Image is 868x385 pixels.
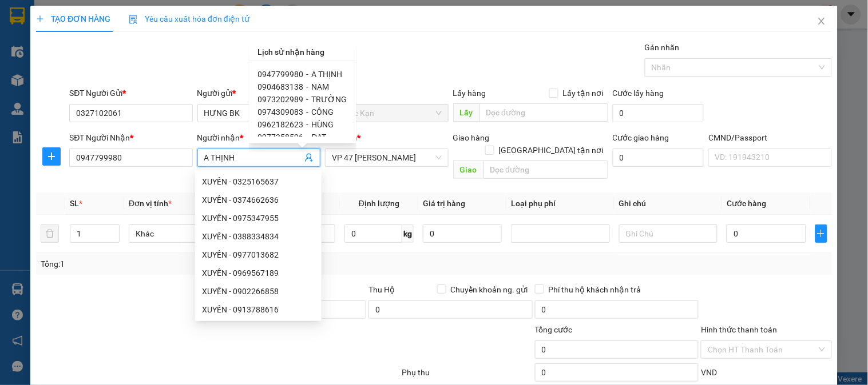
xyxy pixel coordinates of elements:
div: XUYẾN - 0325165637 [195,173,322,191]
span: NAM [312,82,330,91]
div: XUYẾN - 0388334834 [195,227,322,246]
img: logo.jpg [14,14,100,71]
th: Ghi chú [615,192,723,215]
span: Phí thu hộ khách nhận trả [544,283,646,296]
span: Yêu cầu xuất hóa đơn điện tử [129,14,249,23]
div: SĐT Người Nhận [69,131,192,144]
span: 0962182623 [258,120,304,129]
div: XUYẾN - 0388334834 [202,230,315,243]
input: Cước giao hàng [613,149,704,167]
span: 0904683138 [258,82,304,91]
div: XUYẾN - 0913788616 [195,300,322,319]
button: delete [41,224,59,243]
span: VP Bắc Kạn [332,105,441,122]
span: CÔNG [312,107,334,117]
span: plus [36,15,44,23]
span: 0974309083 [258,107,304,117]
div: Người nhận [197,131,320,144]
div: Tổng: 1 [41,258,336,270]
span: ĐẠT [312,133,327,142]
div: XUYẾN - 0913788616 [202,303,315,316]
span: TẠO ĐƠN HÀNG [36,14,110,23]
div: XUYẾN - 0902266858 [195,282,322,300]
button: Close [806,6,838,38]
span: TRƯỜNG [312,95,347,104]
span: A THỊNH [312,70,343,79]
span: - [307,107,309,117]
input: 0 [423,224,502,243]
span: close [817,17,826,26]
span: [GEOGRAPHIC_DATA] tận nơi [494,144,608,157]
b: GỬI : VP Bắc Kạn [14,78,137,97]
span: VND [701,368,717,377]
span: 0977358596 [258,133,304,142]
span: Giao hàng [453,133,490,142]
div: Người gửi [197,87,320,99]
div: XUYẾN - 0975347955 [202,212,315,224]
span: plus [816,229,827,238]
div: XUYẾN - 0969567189 [202,267,315,279]
div: XUYẾN - 0374662636 [202,194,315,206]
label: Gán nhãn [645,43,680,52]
label: Cước lấy hàng [613,89,664,98]
span: Thu Hộ [368,285,395,294]
div: XUYẾN - 0977013682 [195,246,322,264]
span: HÙNG [312,120,334,129]
span: plus [43,152,60,161]
div: VP gửi [325,87,448,99]
div: Lịch sử nhận hàng [249,43,356,61]
span: 0973202989 [258,95,304,104]
label: Hình thức thanh toán [701,325,777,334]
div: SĐT Người Gửi [69,87,192,99]
input: Ghi Chú [619,224,718,243]
button: plus [42,147,61,166]
span: - [307,120,309,129]
span: Tổng cước [535,325,573,334]
th: Loại phụ phí [506,192,615,215]
span: - [307,133,309,142]
div: XUYẾN - 0374662636 [195,191,322,209]
span: 0947799980 [258,70,304,79]
span: Khác [136,225,221,242]
span: SL [70,199,79,208]
span: Giao [453,161,483,179]
input: Cước lấy hàng [613,104,704,122]
span: Lấy hàng [453,89,486,98]
div: XUYẾN - 0902266858 [202,285,315,298]
div: XUYẾN - 0325165637 [202,175,315,188]
button: plus [815,224,827,243]
img: icon [129,15,138,24]
span: kg [402,224,414,243]
span: - [307,70,309,79]
span: Đơn vị tính [129,199,172,208]
span: Cước hàng [727,199,766,208]
span: - [307,82,309,91]
input: Dọc đường [483,161,608,179]
div: XUYẾN - 0975347955 [195,209,322,227]
span: Chuyển khoản ng. gửi [446,283,533,296]
span: user-add [304,153,314,162]
span: Lấy [453,103,479,122]
label: Cước giao hàng [613,133,669,142]
div: XUYẾN - 0969567189 [195,264,322,282]
input: Dọc đường [479,103,608,122]
span: Định lượng [359,199,399,208]
span: - [307,95,309,104]
span: VP 47 Trần Khát Chân [332,149,441,166]
div: CMND/Passport [708,131,831,144]
span: Giá trị hàng [423,199,465,208]
div: XUYẾN - 0977013682 [202,248,315,261]
li: 271 - [PERSON_NAME] - [GEOGRAPHIC_DATA] - [GEOGRAPHIC_DATA] [107,28,478,42]
span: Lấy tận nơi [558,87,608,99]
